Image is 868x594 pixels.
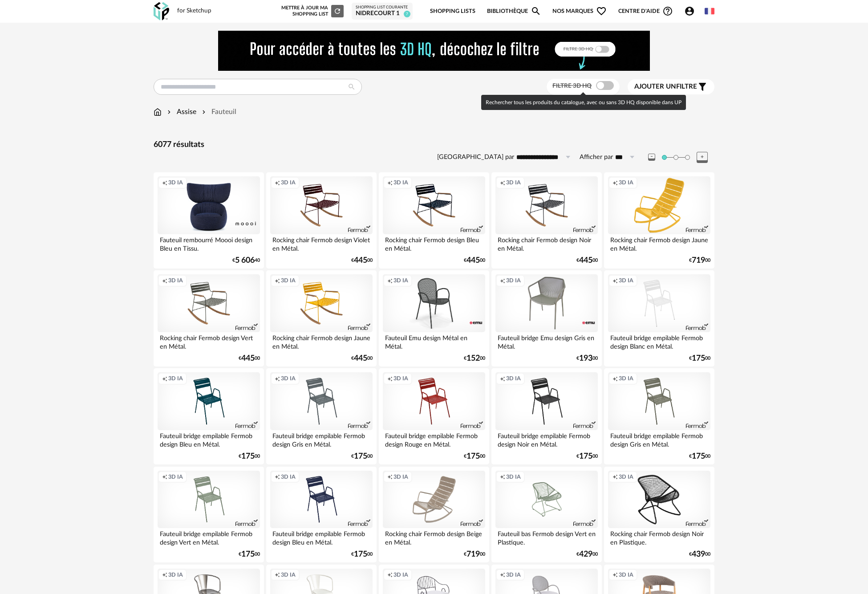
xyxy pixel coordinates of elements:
div: € 00 [689,257,710,264]
a: Creation icon 3D IA Rocking chair Fermob design Vert en Métal. €44500 [154,270,264,366]
a: Creation icon 3D IA Rocking chair Fermob design Noir en Plastique. €43900 [604,467,714,563]
span: Refresh icon [333,8,341,13]
a: Shopping Lists [430,1,475,22]
span: Creation icon [162,179,167,186]
img: OXP [154,2,169,20]
div: € 00 [464,355,485,362]
span: Creation icon [387,277,393,284]
div: Rocking chair Fermob design Violet en Métal. [270,234,373,252]
span: 3D IA [281,473,296,480]
span: 3D IA [393,277,408,284]
div: Rocking chair Fermob design Noir en Plastique. [608,528,710,546]
span: 3D IA [619,571,633,578]
span: Creation icon [612,473,618,480]
span: Creation icon [612,571,618,578]
span: Creation icon [500,277,505,284]
div: € 00 [351,551,373,557]
div: € 00 [689,551,710,557]
span: Creation icon [387,571,393,578]
div: Fauteuil bridge empilable Fermob design Rouge en Métal. [383,430,485,448]
span: 175 [354,551,367,557]
div: € 00 [464,551,485,557]
span: Filter icon [697,81,708,92]
span: 3D IA [506,375,521,382]
div: € 00 [464,453,485,460]
img: FILTRE%20HQ%20NEW_V1%20(4).gif [218,31,650,71]
a: Creation icon 3D IA Rocking chair Fermob design Jaune en Métal. €71900 [604,172,714,269]
span: 719 [692,257,705,264]
span: Creation icon [612,277,618,284]
a: Creation icon 3D IA Rocking chair Fermob design Violet en Métal. €44500 [266,172,377,269]
a: Creation icon 3D IA Fauteuil bridge empilable Fermob design Blanc en Métal. €17500 [604,270,714,366]
span: Creation icon [500,179,505,186]
img: svg+xml;base64,PHN2ZyB3aWR0aD0iMTYiIGhlaWdodD0iMTYiIHZpZXdCb3g9IjAgMCAxNiAxNiIgZmlsbD0ibm9uZSIgeG... [166,107,173,117]
div: Rocking chair Fermob design Beige en Métal. [383,528,485,546]
div: Rocking chair Fermob design Jaune en Métal. [270,332,373,350]
label: [GEOGRAPHIC_DATA] par [437,153,514,162]
span: 3D IA [281,571,296,578]
span: 175 [692,355,705,362]
a: Creation icon 3D IA Fauteuil bridge empilable Fermob design Bleu en Métal. €17500 [266,467,377,563]
span: 3D IA [506,473,521,480]
span: Creation icon [612,179,618,186]
div: Fauteuil bridge empilable Fermob design Bleu en Métal. [158,430,260,448]
div: € 00 [576,355,598,362]
span: Creation icon [387,473,393,480]
span: Ajouter un [634,83,676,90]
span: 445 [241,355,255,362]
span: 175 [692,453,705,460]
div: Rocking chair Fermob design Vert en Métal. [158,332,260,350]
span: Creation icon [275,179,280,186]
a: Creation icon 3D IA Fauteuil bas Fermob design Vert en Plastique. €42900 [491,467,602,563]
span: Creation icon [387,179,393,186]
span: 3D IA [393,179,408,186]
span: 175 [466,453,480,460]
div: Fauteuil bridge empilable Fermob design Noir en Métal. [495,430,598,448]
label: Afficher par [580,153,613,162]
div: Rocking chair Fermob design Jaune en Métal. [608,234,710,252]
div: Nidrecourt 1 [356,10,409,18]
span: 719 [466,551,480,557]
a: Creation icon 3D IA Rocking chair Fermob design Noir en Métal. €44500 [491,172,602,269]
span: Creation icon [275,277,280,284]
div: Fauteuil bridge Emu design Gris en Métal. [495,332,598,350]
a: Creation icon 3D IA Fauteuil rembourré Moooi design Bleu en Tissu. €5 60640 [154,172,264,269]
div: € 00 [351,355,373,362]
a: Creation icon 3D IA Fauteuil bridge empilable Fermob design Gris en Métal. €17500 [604,368,714,464]
span: Filtre 3D HQ [552,83,592,89]
div: 6077 résultats [154,140,714,150]
img: fr [705,6,714,16]
span: 5 606 [235,257,255,264]
div: Rocking chair Fermob design Noir en Métal. [495,234,598,252]
span: 175 [241,551,255,557]
a: Creation icon 3D IA Rocking chair Fermob design Jaune en Métal. €44500 [266,270,377,366]
span: Creation icon [162,473,167,480]
span: 439 [692,551,705,557]
div: Rechercher tous les produits du catalogue, avec ou sans 3D HQ disponible dans UP [481,95,686,110]
div: € 00 [576,453,598,460]
a: BibliothèqueMagnify icon [487,1,541,22]
span: Creation icon [500,375,505,382]
div: € 00 [239,453,260,460]
span: 175 [354,453,367,460]
span: 429 [579,551,592,557]
span: 445 [466,257,480,264]
span: Creation icon [275,473,280,480]
div: Assise [166,107,196,117]
a: Creation icon 3D IA Fauteuil Emu design Métal en Métal. €15200 [379,270,489,366]
span: 7 [404,11,410,17]
span: 3D IA [168,375,183,382]
span: Nos marques [552,1,607,22]
span: 152 [466,355,480,362]
span: Creation icon [500,473,505,480]
span: 175 [241,453,255,460]
span: Creation icon [500,571,505,578]
span: 445 [579,257,592,264]
div: Fauteuil bas Fermob design Vert en Plastique. [495,528,598,546]
span: Creation icon [275,375,280,382]
a: Creation icon 3D IA Fauteuil bridge empilable Fermob design Bleu en Métal. €17500 [154,368,264,464]
div: Rocking chair Fermob design Bleu en Métal. [383,234,485,252]
span: Creation icon [162,375,167,382]
div: € 00 [239,355,260,362]
div: € 00 [464,257,485,264]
